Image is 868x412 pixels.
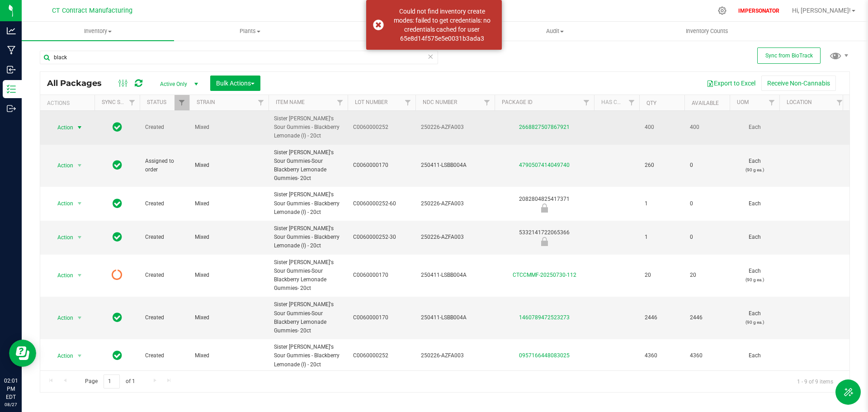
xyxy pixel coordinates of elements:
a: CTCCMMF-20250730-112 [513,272,576,278]
inline-svg: Outbound [7,104,16,113]
span: 2446 [645,313,679,322]
span: 0 [690,199,724,208]
span: 250226-AZFA003 [421,123,489,132]
p: (90 g ea.) [735,166,774,174]
a: Lab Results [326,22,479,41]
span: select [74,121,85,134]
span: Mixed [195,271,263,279]
a: Filter [125,95,140,110]
span: 400 [645,123,679,132]
span: Mixed [195,351,263,360]
span: Action [49,121,74,134]
span: Assigned to order [145,157,184,174]
span: Action [49,312,74,324]
div: Actions [47,100,91,106]
span: Action [49,159,74,172]
a: UOM [737,99,749,105]
span: 0 [690,161,724,170]
iframe: Resource center [9,340,36,367]
div: Newly Received [493,204,595,213]
span: Each [735,199,774,208]
span: select [74,159,85,172]
span: Mixed [195,199,263,208]
input: Search Package ID, Item Name, SKU, Lot or Part Number... [40,51,438,64]
inline-svg: Inbound [7,65,16,74]
span: 250226-AZFA003 [421,199,489,208]
span: 0 [690,233,724,242]
input: 1 [104,374,120,388]
span: Hi, [PERSON_NAME]! [792,7,851,14]
span: Mixed [195,233,263,242]
span: Sister [PERSON_NAME]'s Sour Gummies - Blackberry Lemonade (I) - 20ct [274,114,342,141]
span: Each [735,267,774,284]
span: 1 - 9 of 9 items [790,374,840,388]
span: In Sync [113,159,122,171]
a: Qty [646,100,656,106]
span: Action [49,231,74,244]
span: Created [145,123,184,132]
a: Filter [832,95,847,110]
span: Clear [427,51,434,62]
button: Receive Non-Cannabis [761,76,836,91]
span: Sister [PERSON_NAME]'s Sour Gummies-Sour Blackberry Lemonade Gummies- 20ct [274,258,342,293]
th: Has COA [594,95,639,111]
p: (90 g ea.) [735,275,774,284]
span: 2446 [690,313,724,322]
p: 02:01 PM EDT [4,377,18,401]
span: Inventory Counts [674,27,741,35]
a: Filter [254,95,269,110]
a: Filter [624,95,639,110]
span: 250411-LSBB004A [421,313,489,322]
span: Action [49,197,74,210]
span: Sync from BioTrack [765,52,813,59]
a: 4790507414049740 [519,162,570,168]
span: Audit [479,27,631,35]
span: Each [735,309,774,327]
span: select [74,231,85,244]
span: Sister [PERSON_NAME]'s Sour Gummies - Blackberry Lemonade (I) - 20ct [274,224,342,251]
span: In Sync [113,311,122,324]
span: Created [145,313,184,322]
span: C0060000170 [353,313,410,322]
span: In Sync [113,121,122,133]
a: Location [787,99,812,105]
span: C0060000252 [353,351,410,360]
span: Created [145,233,184,242]
span: 250226-AZFA003 [421,233,489,242]
inline-svg: Manufacturing [7,46,16,55]
span: Mixed [195,161,263,170]
span: select [74,312,85,324]
span: C0060000252-30 [353,233,410,242]
a: Inventory Counts [631,22,783,41]
span: select [74,197,85,210]
a: Filter [764,95,779,110]
a: Package ID [502,99,533,105]
span: Sister [PERSON_NAME]'s Sour Gummies-Sour Blackberry Lemonade Gummies- 20ct [274,148,342,183]
span: Mixed [195,123,263,132]
span: 400 [690,123,724,132]
span: 20 [690,271,724,279]
span: C0060000170 [353,271,410,279]
button: Bulk Actions [210,76,260,91]
span: Inventory [22,27,174,35]
span: Created [145,199,184,208]
a: Filter [480,95,495,110]
span: C0060000252-60 [353,199,410,208]
span: Created [145,351,184,360]
button: Toggle Menu [835,379,861,405]
span: Each [735,233,774,242]
inline-svg: Analytics [7,26,16,35]
inline-svg: Inventory [7,85,16,94]
span: 4360 [645,351,679,360]
a: 0957166448083025 [519,352,570,359]
span: 250411-LSBB004A [421,161,489,170]
span: Created [145,271,184,279]
p: IMPERSONATOR [735,7,783,15]
div: Could not find inventory create modes: failed to get credentials: no credentials cached for user ... [389,7,495,43]
span: 4360 [690,351,724,360]
span: select [74,269,85,282]
span: select [74,350,85,362]
a: Filter [175,95,189,110]
div: 2082804825417371 [493,195,595,213]
span: Action [49,269,74,282]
